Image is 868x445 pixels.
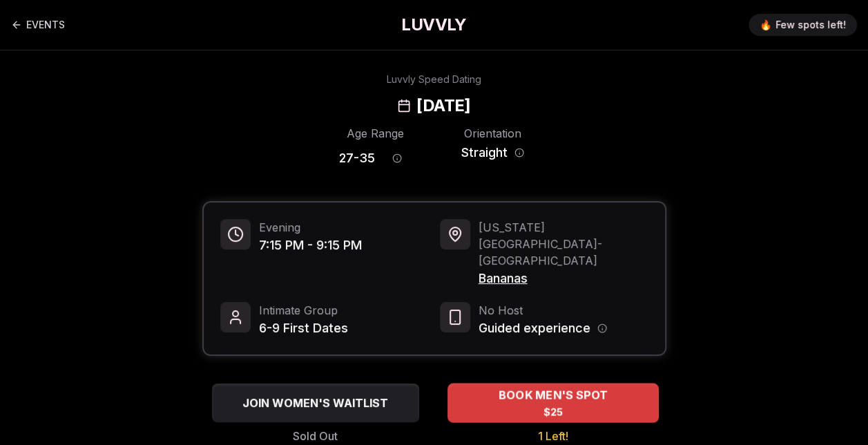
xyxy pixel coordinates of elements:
[479,269,648,288] span: Bananas
[775,18,846,32] span: Few spots left!
[416,95,470,117] h2: [DATE]
[212,384,419,422] button: JOIN WOMEN'S WAITLIST - Sold Out
[514,148,524,158] button: Orientation information
[479,219,648,269] span: [US_STATE][GEOGRAPHIC_DATA] - [GEOGRAPHIC_DATA]
[447,383,659,422] button: BOOK MEN'S SPOT - 1 Left!
[293,428,338,444] span: Sold Out
[240,395,391,411] span: JOIN WOMEN'S WAITLIST
[387,73,481,86] div: Luvvly Speed Dating
[597,323,607,333] button: Host information
[259,319,348,338] span: 6-9 First Dates
[543,405,563,419] span: $25
[11,11,65,39] a: Back to events
[259,236,362,255] span: 7:15 PM - 9:15 PM
[456,125,530,142] div: Orientation
[495,387,610,404] span: BOOK MEN'S SPOT
[538,428,568,444] span: 1 Left!
[339,149,375,168] span: 27 - 35
[259,219,362,236] span: Evening
[382,143,412,173] button: Age range information
[479,302,607,319] span: No Host
[479,319,590,338] span: Guided experience
[760,18,771,32] span: 🔥
[339,125,412,142] div: Age Range
[259,302,348,319] span: Intimate Group
[461,143,508,162] span: Straight
[401,14,466,36] a: LUVVLY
